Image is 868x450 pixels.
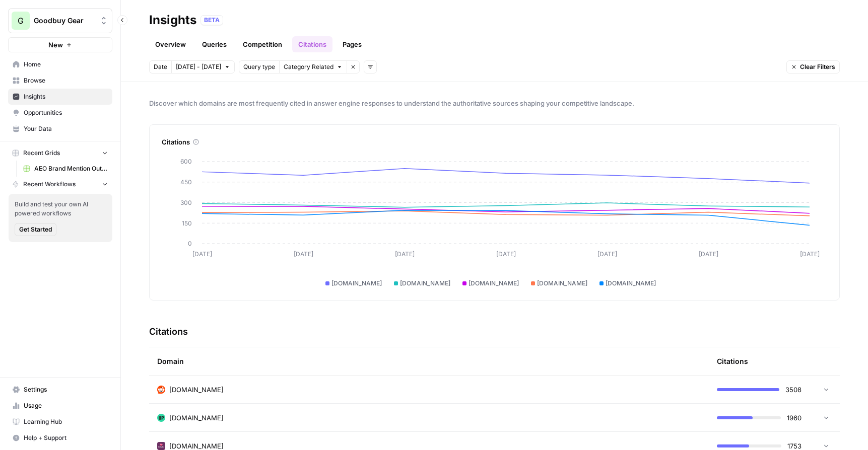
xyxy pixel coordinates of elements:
[154,62,167,71] span: Date
[8,8,112,33] button: Workspace: Goodbuy Gear
[15,200,106,218] span: Build and test your own AI powered workflows
[800,62,835,71] span: Clear Filters
[331,279,382,288] span: [DOMAIN_NAME]
[34,164,108,173] span: AEO Brand Mention Outreach
[8,382,112,398] a: Settings
[34,16,95,26] span: Goodbuy Gear
[785,385,802,395] span: 3508
[23,148,60,158] span: Recent Grids
[337,36,368,52] a: Pages
[597,250,617,258] tspan: [DATE]
[24,60,108,69] span: Home
[188,240,192,247] tspan: 0
[8,89,112,105] a: Insights
[8,37,112,52] button: New
[24,401,108,410] span: Usage
[169,385,224,395] span: [DOMAIN_NAME]
[606,279,656,288] span: [DOMAIN_NAME]
[171,60,235,73] button: [DATE] - [DATE]
[157,414,165,422] img: qev8ers2b11hztfznmo08thsi9cm
[201,15,223,25] div: BETA
[196,36,233,52] a: Queries
[19,225,52,234] span: Get Started
[279,60,347,73] button: Category Related
[243,62,275,71] span: Query type
[180,178,192,186] tspan: 450
[157,347,701,375] div: Domain
[24,124,108,133] span: Your Data
[8,121,112,137] a: Your Data
[469,279,519,288] span: [DOMAIN_NAME]
[8,430,112,446] button: Help + Support
[24,92,108,101] span: Insights
[169,413,224,423] span: [DOMAIN_NAME]
[192,250,212,258] tspan: [DATE]
[157,386,165,394] img: m2cl2pnoess66jx31edqk0jfpcfn
[19,161,112,177] a: AEO Brand Mention Outreach
[395,250,415,258] tspan: [DATE]
[717,347,748,375] div: Citations
[8,72,112,89] a: Browse
[180,158,192,165] tspan: 600
[180,199,192,206] tspan: 300
[8,105,112,121] a: Opportunities
[496,250,516,258] tspan: [DATE]
[48,40,63,50] span: New
[8,145,112,161] button: Recent Grids
[149,12,196,28] div: Insights
[699,250,718,258] tspan: [DATE]
[786,60,840,73] button: Clear Filters
[400,279,450,288] span: [DOMAIN_NAME]
[149,36,192,52] a: Overview
[24,433,108,442] span: Help + Support
[24,76,108,85] span: Browse
[149,98,840,108] span: Discover which domains are most frequently cited in answer engine responses to understand the aut...
[8,414,112,430] a: Learning Hub
[157,442,165,450] img: gpzl2xjlivdetd7favrja7wppyla
[787,413,802,423] span: 1960
[537,279,587,288] span: [DOMAIN_NAME]
[800,250,820,258] tspan: [DATE]
[284,62,333,71] span: Category Related
[8,398,112,414] a: Usage
[15,223,56,236] button: Get Started
[292,36,332,52] a: Citations
[23,180,76,189] span: Recent Workflows
[24,417,108,426] span: Learning Hub
[8,56,112,72] a: Home
[18,15,24,27] span: G
[162,137,827,147] div: Citations
[237,36,288,52] a: Competition
[294,250,313,258] tspan: [DATE]
[8,177,112,192] button: Recent Workflows
[176,62,221,71] span: [DATE] - [DATE]
[24,108,108,117] span: Opportunities
[24,385,108,394] span: Settings
[182,219,192,227] tspan: 150
[149,325,188,339] h3: Citations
